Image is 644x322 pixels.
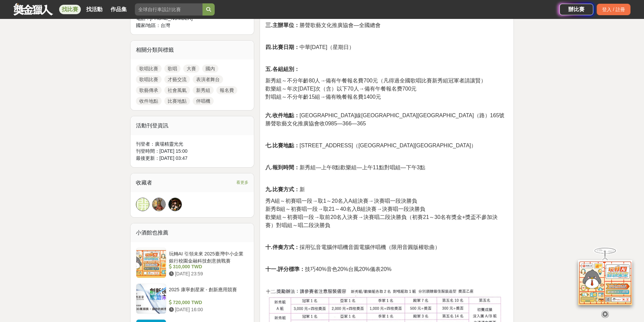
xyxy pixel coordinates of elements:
[130,41,254,59] div: 相關分類與標籤
[136,75,162,83] a: 歌唱比賽
[265,113,299,118] strong: 六.收件地點：
[578,255,632,300] img: d2146d9a-e6f6-4337-9592-8cefde37ba6b.png
[169,263,246,270] div: 310,000 TWD
[265,143,476,148] span: [STREET_ADDRESS]（[GEOGRAPHIC_DATA][GEOGRAPHIC_DATA]）
[236,179,248,186] span: 看更多
[597,4,630,15] div: 登入 / 註冊
[84,5,105,14] a: 找活動
[265,22,380,28] span: 勝聲歌藝文化推廣協會—全國總會
[136,248,249,278] a: 玩轉AI 引領未來 2025臺灣中小企業銀行校園金融科技創意挑戰賽 310,000 TWD [DATE] 23:59
[265,66,299,72] strong: 五.各組組別：
[161,23,170,28] span: 台灣
[265,214,498,228] span: 歡樂組～初賽唱一段→取前20名入決賽→決賽唱二段決勝負（初賽21～30名有獎金+獎盃不參加決賽）對唱組～唱二段決勝負
[559,4,593,15] a: 辦比賽
[135,3,202,16] input: 全球自行車設計比賽
[265,187,305,192] span: 新
[265,244,299,250] strong: 十.伴奏方式：
[265,244,440,250] span: 採用弘音電腦伴唱機音圆電腦伴唱機（限用音圓版權歌曲）
[265,44,354,50] span: 中華[DATE]（星期日）
[136,155,249,162] div: 最後更新： [DATE] 03:47
[136,148,249,155] div: 刊登時間： [DATE] 15:00
[164,65,181,73] a: 歌唱
[193,75,223,83] a: 表演者舞台
[216,86,237,94] a: 報名費
[169,198,182,211] img: Avatar
[202,65,218,73] a: 國內
[183,65,199,73] a: 大賽
[265,266,391,272] span: 技巧40%音色20%台風20%儀表20%
[130,116,254,135] div: 活動刊登資訊
[169,306,246,313] div: [DATE] 16:00
[169,270,246,277] div: [DATE] 23:59
[169,286,246,299] div: 2025 康寧創星家 - 創新應用競賽
[136,180,152,185] span: 收藏者
[265,94,381,100] span: 對唱組～不分年齡15組→備有晚餐報名費1400元
[136,23,161,28] span: 國家/地區：
[130,223,254,242] div: 小酒館也推薦
[265,266,305,272] strong: 十一.評分標準：
[265,86,416,92] span: 歡樂組～年次[DATE]次（含）以下70人→備有午餐報名费700元
[136,141,249,148] div: 刊登者： 廣場精靈光光
[164,75,190,83] a: 才藝交流
[265,143,299,148] strong: 七.比賽地點：
[59,5,81,14] a: 找比賽
[164,97,190,105] a: 比賽地點
[152,198,165,211] img: Avatar
[193,97,214,105] a: 伴唱機
[265,165,299,170] strong: 八.報到時間：
[164,86,190,94] a: 社會風氣
[169,299,246,306] div: 720,000 TWD
[136,97,162,105] a: 收件地點
[265,198,417,204] span: 秀A組～初賽唱一段→取1～20名入A組決賽→決賽唱一段決勝負
[136,65,162,73] a: 歌唱比賽
[265,206,425,212] span: 新秀B組～初賽唱一段→取21～40名入B組決賽→決賽唱一段決勝負
[265,113,504,126] span: [GEOGRAPHIC_DATA]線[GEOGRAPHIC_DATA][GEOGRAPHIC_DATA]（路）165號勝聲歌藝文化推廣協會收0985—366—365
[108,5,129,14] a: 作品集
[169,250,246,263] div: 玩轉AI 引領未來 2025臺灣中小企業銀行校園金融科技創意挑戰賽
[265,78,486,83] span: 新秀組～不分年齡80人→備有午餐報名費700元（凡得過全國歌唱比賽新秀組冠軍者請讓賢）
[136,283,249,314] a: 2025 康寧創星家 - 創新應用競賽 720,000 TWD [DATE] 16:00
[136,198,149,211] a: 開
[265,187,299,192] strong: 九.比賽方式：
[265,44,299,50] strong: 四.比賽日期：
[265,22,299,28] strong: 三.主辦單位：
[136,86,162,94] a: 歌藝傳承
[193,86,214,94] a: 新秀組
[265,165,425,170] span: 新秀組—上午8點歡樂組—上午11點對唱組—下午3點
